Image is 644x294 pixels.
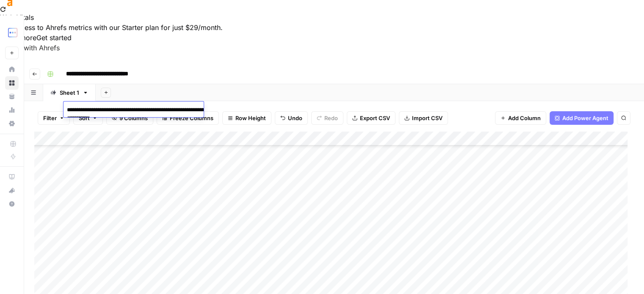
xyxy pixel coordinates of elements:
a: Browse [5,76,19,90]
button: Export CSV [347,111,395,125]
button: Filter [38,111,70,125]
button: Add Power Agent [550,111,614,125]
button: Get started [36,33,72,43]
a: Sheet 1 [43,84,96,101]
span: Freeze Columns [170,114,213,122]
span: Add Column [508,114,541,122]
span: Add Power Agent [562,114,608,122]
span: 9 Columns [119,114,148,122]
button: 9 Columns [106,111,153,125]
span: Import CSV [412,114,442,122]
a: AirOps Academy [5,170,19,184]
a: Settings [5,117,19,130]
button: Sort [73,111,103,125]
button: Import CSV [399,111,448,125]
span: Undo [288,114,302,122]
span: Sort [79,114,90,122]
div: Sheet 1 [60,88,79,97]
a: Home [5,63,19,76]
span: Filter [43,114,57,122]
span: Export CSV [360,114,390,122]
span: Row Height [235,114,266,122]
button: What's new? [5,184,19,197]
button: Add Column [495,111,546,125]
button: Help + Support [5,197,19,211]
span: Redo [324,114,338,122]
div: What's new? [6,184,18,197]
button: Row Height [222,111,271,125]
button: Undo [275,111,308,125]
a: Usage [5,103,19,117]
button: Freeze Columns [157,111,219,125]
button: Redo [311,111,343,125]
a: Your Data [5,90,19,103]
